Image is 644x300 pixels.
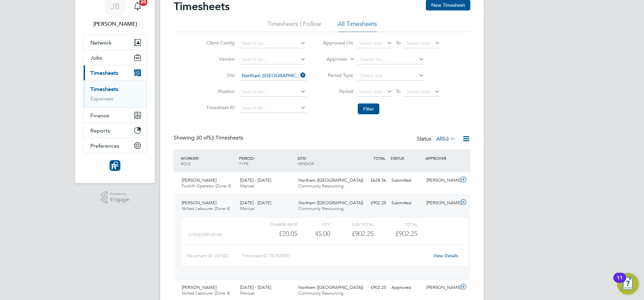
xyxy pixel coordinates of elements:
div: QTY [297,220,330,228]
span: / [254,155,255,161]
div: Charge rate [254,220,297,228]
span: [PERSON_NAME] [182,200,216,206]
span: TOTAL [373,155,385,161]
label: Approver [317,56,347,63]
input: Search for... [239,103,306,113]
button: Timesheets [84,65,146,80]
span: Forklift Operator (Zone 4) [182,183,231,189]
span: 53 Timesheets [196,134,243,141]
div: Total [374,220,417,228]
button: Open Resource Center, 11 new notifications [617,273,639,295]
label: Position [204,88,235,94]
label: All [436,136,456,142]
label: Client Config [204,40,235,46]
span: / [305,155,307,161]
span: Preferences [90,143,119,149]
div: £20.05 [254,228,297,239]
button: Preferences [84,138,146,153]
a: Powered byEngage [101,191,129,204]
span: VENDOR [297,161,314,166]
span: Network [90,39,112,46]
div: Sub Total [330,220,374,228]
span: Northam ([GEOGRAPHIC_DATA]) [298,284,363,290]
button: Reports [84,123,146,138]
li: Timesheets I Follow [267,20,321,32]
span: [PERSON_NAME] [182,284,216,290]
div: £628.56 [354,175,389,186]
span: Standard (£/HR) [188,232,222,237]
span: [DATE] - [DATE] [240,284,271,290]
span: ROLE [181,161,191,166]
button: Filter [358,103,379,114]
span: Select date [359,40,383,46]
span: Finance [90,112,109,119]
a: Go to home page [83,160,147,171]
span: Select date [406,89,431,95]
label: Site [204,72,235,78]
span: Skilled Labourer (Zone 4) [182,206,230,211]
span: To [394,87,403,96]
a: Expenses [90,95,113,102]
span: Manual [240,206,255,211]
div: [PERSON_NAME] [424,282,459,293]
span: JB [111,2,120,11]
input: Search for... [239,87,306,97]
span: Joe Belsten [83,20,147,28]
span: Powered by [110,191,129,197]
img: resourcinggroup-logo-retina.png [110,160,120,171]
a: View Details [434,253,458,259]
span: Select date [359,89,383,95]
span: Community Resourcing… [298,290,348,296]
input: Search for... [239,71,306,81]
div: Timesheets [84,80,146,108]
a: Timesheets [90,86,118,92]
span: Community Resourcing… [298,183,348,189]
span: Manual [240,290,255,296]
input: Select one [358,71,424,81]
span: [DATE] - [DATE] [240,200,271,206]
span: Reports [90,127,110,134]
label: Vendor [204,56,235,62]
div: Approved [389,282,424,293]
div: Placement ID: 267502 [187,250,242,261]
label: Approved On [323,40,353,46]
span: To [394,38,403,47]
span: 30 of [196,134,208,141]
span: Community Resourcing… [298,206,348,211]
label: Period Type [323,72,353,78]
span: 53 [443,136,449,142]
div: £902.25 [354,282,389,293]
div: Submitted [389,198,424,209]
label: Period [323,88,353,94]
div: SITE [296,152,354,170]
div: [PERSON_NAME] [424,175,459,186]
span: Northam ([GEOGRAPHIC_DATA]) [298,177,363,183]
span: Timesheets [90,70,118,76]
div: Status [417,134,457,144]
div: PERIOD [237,152,296,170]
span: Skilled Labourer (Zone 4) [182,290,230,296]
span: Jobs [90,55,102,61]
span: Manual [240,183,255,189]
div: 45.00 [297,228,330,239]
span: £902.25 [396,230,417,238]
label: Timesheet ID [204,104,235,111]
input: Search for... [239,55,306,64]
div: Timesheet ID: TS1825557 [242,250,429,261]
span: Engage [110,197,129,203]
button: Finance [84,108,146,123]
span: TYPE [239,161,248,166]
div: £902.25 [330,228,374,239]
span: Northam ([GEOGRAPHIC_DATA]) [298,200,363,206]
div: STATUS [389,152,424,164]
input: Search for... [358,55,424,64]
span: [PERSON_NAME] [182,177,216,183]
div: £902.25 [354,198,389,209]
input: Search for... [239,39,306,48]
span: Select date [406,40,431,46]
li: All Timesheets [338,20,377,32]
div: Submitted [389,175,424,186]
span: / [198,155,199,161]
div: Showing [174,134,244,142]
button: Network [84,35,146,50]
